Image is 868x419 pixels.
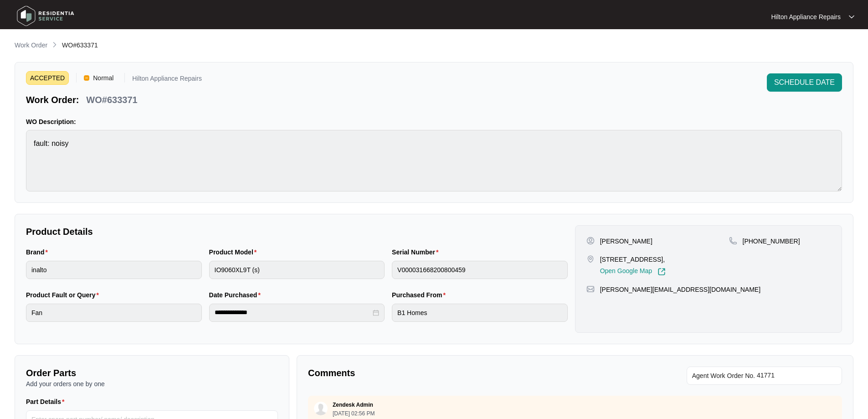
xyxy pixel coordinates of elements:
[215,308,371,317] input: Date Purchased
[26,117,842,126] p: WO Description:
[767,73,842,92] button: SCHEDULE DATE
[209,248,261,257] label: Product Model
[586,237,595,245] img: user-pin
[84,75,89,81] img: Vercel Logo
[26,93,79,106] p: Work Order:
[51,41,58,48] img: chevron-right
[314,402,328,415] img: user.svg
[14,2,77,30] img: residentia service logo
[26,71,69,85] span: ACCEPTED
[26,304,202,322] input: Product Fault or Query
[392,261,568,279] input: Serial Number
[86,93,137,106] p: WO#633371
[586,255,595,263] img: map-pin
[26,261,202,279] input: Brand
[26,290,103,300] label: Product Fault or Query
[308,367,569,379] p: Comments
[209,261,385,279] input: Product Model
[600,255,666,264] p: [STREET_ADDRESS],
[392,248,442,257] label: Serial Number
[657,268,666,276] img: Link-External
[743,237,800,246] p: [PHONE_NUMBER]
[757,370,837,381] input: Add Agent Work Order No.
[600,237,652,246] p: [PERSON_NAME]
[771,12,841,21] p: Hilton Appliance Repairs
[15,41,47,50] p: Work Order
[774,77,835,88] span: SCHEDULE DATE
[62,41,98,49] span: WO#633371
[89,71,117,85] span: Normal
[26,248,51,257] label: Brand
[132,75,202,85] p: Hilton Appliance Repairs
[392,304,568,322] input: Purchased From
[209,290,264,300] label: Date Purchased
[333,401,373,409] p: Zendesk Admin
[392,290,449,300] label: Purchased From
[26,367,278,379] p: Order Parts
[26,379,278,388] p: Add your orders one by one
[692,370,755,381] span: Agent Work Order No.
[26,130,842,191] textarea: fault: noisy
[13,41,49,51] a: Work Order
[729,237,737,245] img: map-pin
[849,15,854,19] img: dropdown arrow
[333,411,375,416] p: [DATE] 02:56 PM
[26,225,568,238] p: Product Details
[586,285,595,293] img: map-pin
[600,268,666,276] a: Open Google Map
[26,397,68,406] label: Part Details
[600,285,760,294] p: [PERSON_NAME][EMAIL_ADDRESS][DOMAIN_NAME]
